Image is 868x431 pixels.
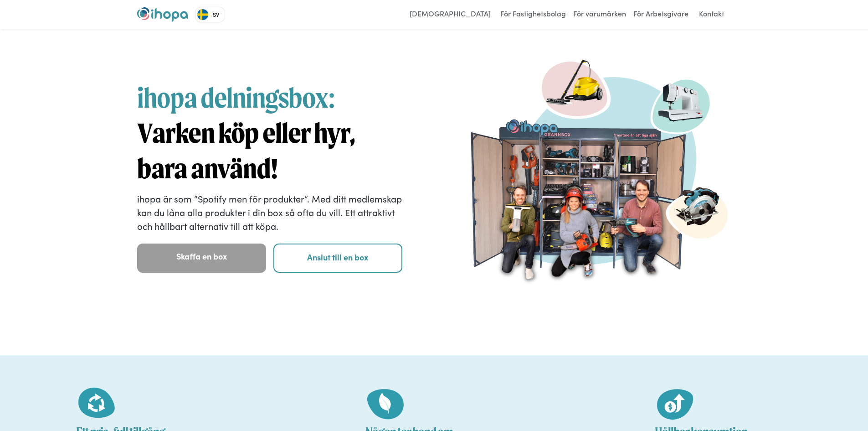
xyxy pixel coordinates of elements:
a: För Fastighetsbolag [498,7,568,22]
strong: Varken köp eller hyr, bara använd! [137,116,355,185]
a: Skaffa en box [137,244,266,273]
span: ihopa delningsbox: [137,81,335,114]
a: För Arbetsgivare [631,7,691,22]
a: home [137,7,188,22]
a: Kontakt [693,7,729,22]
p: ihopa är som “Spotify men för produkter”. Med ditt medlemskap kan du låna alla produkter i din bo... [137,192,403,233]
img: ihopa logo [137,7,188,22]
div: Language [195,7,225,22]
a: För varumärken [571,7,628,22]
a: [DEMOGRAPHIC_DATA] [405,7,495,22]
a: Anslut till en box [273,244,402,273]
a: SV [195,7,225,22]
aside: Language selected: Svenska [195,7,225,22]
